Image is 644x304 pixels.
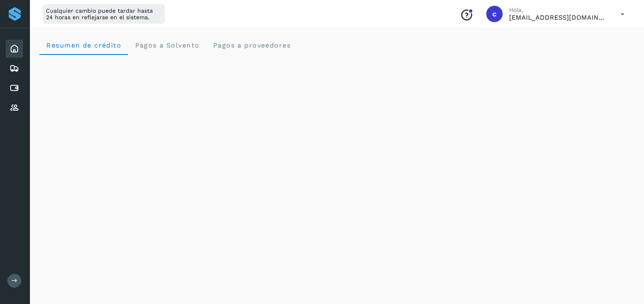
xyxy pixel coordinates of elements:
div: Inicio [6,40,23,58]
div: Proveedores [6,99,23,117]
div: Embarques [6,59,23,77]
span: Pagos a proveedores [212,41,291,49]
p: Hola, [509,7,608,14]
span: Resumen de crédito [46,41,121,49]
p: contabilidad@primelogistics.com.mx [509,14,608,21]
span: Pagos a Solvento [134,41,199,49]
div: Cuentas por pagar [6,79,23,97]
div: Cualquier cambio puede tardar hasta 24 horas en reflejarse en el sistema. [43,4,165,24]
